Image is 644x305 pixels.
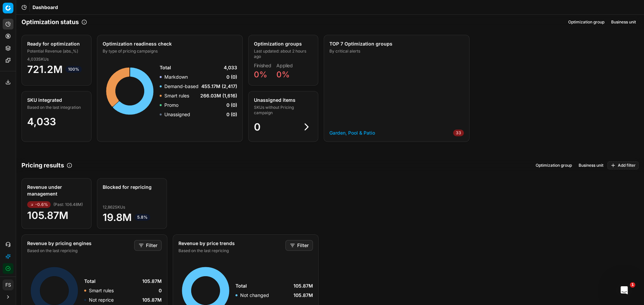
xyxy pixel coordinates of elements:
span: 0 (0) [226,102,237,108]
div: Based on the last repricing [178,248,284,253]
button: Optimization group [566,18,607,26]
span: FS [3,280,13,290]
div: Ready for optimization [27,41,85,47]
span: 4,033 [27,116,56,128]
dt: Finished [254,63,271,68]
span: 12,862 SKUs [103,205,125,210]
span: 721.2M [27,63,86,75]
div: Blocked for repricing [103,184,160,190]
p: Demand-based [164,83,199,90]
iframe: Intercom live chat [616,282,632,298]
p: Promo [164,102,178,108]
span: 0 [159,287,162,294]
dt: Applied [276,63,293,68]
div: Potential Revenue (abs.,%) [27,49,85,54]
div: Last updated: about 2 hours ago [254,49,311,59]
span: 105.87M [293,283,313,289]
p: Markdown [164,74,188,80]
div: Based on the last integration [27,105,85,110]
button: Filter [134,240,162,251]
span: -0.6% [27,201,51,208]
p: Not reprice [89,297,114,303]
span: 0 [254,121,261,133]
span: 455.17M (2,417) [201,83,237,90]
div: By critical alerts [329,49,463,54]
span: 0% [276,70,290,79]
a: Garden, Pool & Patio [329,130,375,136]
div: TOP 7 Optimization groups [329,41,463,47]
span: 0 (0) [226,74,237,80]
span: 0 (0) [226,111,237,118]
span: 105.87M [293,292,313,299]
span: 105.87M [27,209,86,221]
button: FS [3,280,13,290]
span: 19.8M [103,211,161,223]
span: Dashboard [33,4,58,11]
p: Not changed [240,292,269,299]
div: Optimization groups [254,41,311,47]
p: Smart rules [89,287,114,294]
button: Business unit [608,18,639,26]
span: 100% [65,66,82,73]
button: Business unit [576,161,606,169]
p: Smart rules [164,92,189,99]
p: Unassigned [164,111,190,118]
div: Unassigned items [254,97,311,103]
span: 105.87M [142,297,162,303]
div: SKU integrated [27,97,85,103]
div: Revenue by pricing engines [27,240,133,247]
div: SKUs without Pricing campaign [254,105,311,116]
span: Total [235,283,247,289]
span: 0% [254,70,267,79]
button: Filter [285,240,313,251]
div: By type of pricing campaigns [103,49,236,54]
div: Revenue by price trends [178,240,284,247]
span: Total [160,64,171,71]
button: Add filter [607,161,639,169]
span: 1 [630,282,635,288]
nav: breadcrumb [33,4,58,11]
span: 266.03M (1,616) [200,92,237,99]
h2: Optimization status [21,17,79,27]
div: Revenue under management [27,184,85,197]
span: 4,033 SKUs [27,57,49,62]
span: 105.87M [142,278,162,285]
button: Optimization group [533,161,575,169]
div: Optimization readiness check [103,41,236,47]
span: ( Past : 106.48M ) [53,202,83,207]
div: Based on the last repricing [27,248,133,253]
span: 5.8% [135,214,150,221]
h2: Pricing results [21,161,64,170]
span: Total [84,278,96,285]
span: 4,033 [224,64,237,71]
span: 33 [453,130,464,136]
